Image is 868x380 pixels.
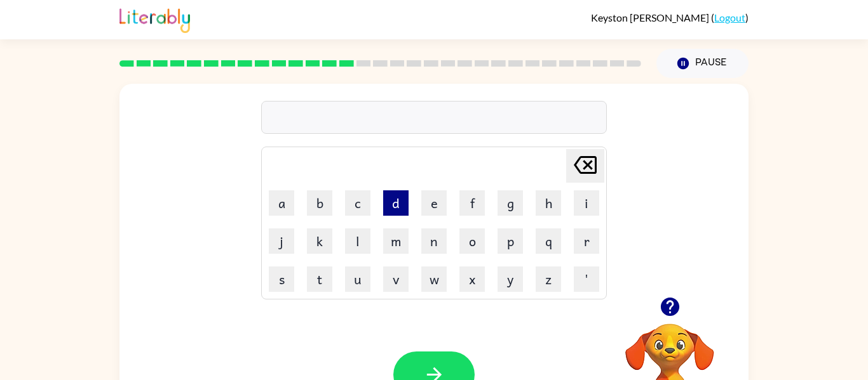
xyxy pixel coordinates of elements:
button: x [459,266,485,292]
button: z [536,266,561,292]
button: b [307,190,332,216]
div: ( ) [591,11,749,23]
button: c [345,190,370,216]
button: l [345,228,370,254]
img: Literably [119,5,190,33]
button: t [307,266,332,292]
button: y [498,266,523,292]
button: Pause [656,49,749,78]
button: r [574,228,599,254]
button: w [421,266,447,292]
button: v [383,266,409,292]
button: h [536,190,561,216]
button: e [421,190,447,216]
button: g [498,190,523,216]
button: d [383,190,409,216]
button: s [269,266,294,292]
button: a [269,190,294,216]
button: ' [574,266,599,292]
span: Keyston [PERSON_NAME] [591,11,711,23]
a: Logout [714,11,745,23]
button: f [459,190,485,216]
button: o [459,228,485,254]
button: i [574,190,599,216]
button: q [536,228,561,254]
button: n [421,228,447,254]
button: k [307,228,332,254]
button: j [269,228,294,254]
button: u [345,266,370,292]
button: m [383,228,409,254]
button: p [498,228,523,254]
